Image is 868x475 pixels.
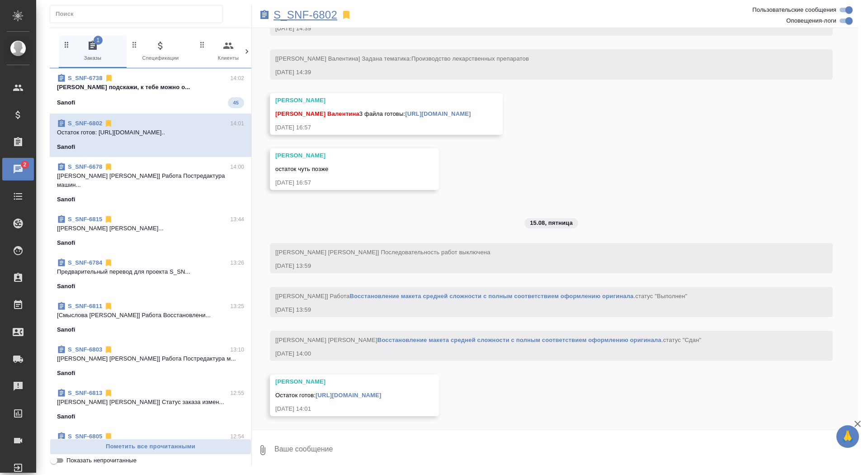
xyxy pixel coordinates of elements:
[57,282,75,291] p: Sanofi
[57,171,244,190] p: [[PERSON_NAME] [PERSON_NAME]] Работа Постредактура машин...
[275,261,801,271] div: [DATE] 13:59
[275,24,801,33] div: [DATE] 14:39
[275,305,801,314] div: [DATE] 13:59
[275,110,359,117] span: [PERSON_NAME] Валентина
[230,432,244,441] p: 12:54
[66,456,137,465] span: Показать непрочитанные
[57,224,244,233] p: [[PERSON_NAME] [PERSON_NAME]...
[377,337,661,343] a: Восстановление макета средней сложности с полным соответствием оформлению оригинала
[130,40,139,49] svg: Зажми и перетащи, чтобы поменять порядок вкладок
[57,412,75,421] p: Sanofi
[68,303,102,309] a: S_SNF-6811
[62,40,71,49] svg: Зажми и перетащи, чтобы поменять порядок вкладок
[836,425,859,448] button: 🙏
[62,40,123,62] span: Заказы
[104,119,113,128] svg: Отписаться
[57,128,244,137] p: Остаток готов: [URL][DOMAIN_NAME]..
[50,439,251,455] button: Пометить все прочитанными
[68,75,103,81] a: S_SNF-6738
[228,98,244,107] span: 45
[786,16,836,25] span: Оповещения-логи
[50,427,251,470] div: S_SNF-680512:54[[PERSON_NAME] [PERSON_NAME]...Sanofi
[104,389,113,398] svg: Отписаться
[275,377,407,386] div: [PERSON_NAME]
[275,55,529,62] span: [[PERSON_NAME] Валентина] Задана тематика:
[275,349,801,358] div: [DATE] 14:00
[104,162,113,171] svg: Отписаться
[56,8,222,20] input: Поиск
[230,215,244,224] p: 13:44
[68,259,102,266] a: S_SNF-6784
[57,354,244,363] p: [[PERSON_NAME] [PERSON_NAME]] Работа Постредактура м...
[230,389,244,398] p: 12:55
[104,258,113,267] svg: Отписаться
[275,337,701,343] span: [[PERSON_NAME] [PERSON_NAME] .
[57,98,75,107] p: Sanofi
[57,267,244,276] p: Предварительный перевод для проекта S_SN...
[50,340,251,383] div: S_SNF-680313:10[[PERSON_NAME] [PERSON_NAME]] Работа Постредактура м...Sanofi
[68,389,102,396] a: S_SNF-6813
[275,293,687,299] span: [[PERSON_NAME]] Работа .
[275,110,471,117] span: 3 файла готовы:
[68,120,102,127] a: S_SNF-6802
[57,398,244,407] p: [[PERSON_NAME] [PERSON_NAME]] Статус заказа измен...
[68,163,102,170] a: S_SNF-6678
[55,442,246,452] span: Пометить все прочитанными
[275,178,407,187] div: [DATE] 16:57
[275,96,471,105] div: [PERSON_NAME]
[405,110,471,117] a: [URL][DOMAIN_NAME]
[230,345,244,354] p: 13:10
[840,427,855,446] span: 🙏
[275,166,329,172] span: остаток чуть позже
[2,158,34,180] a: 2
[275,249,491,256] span: [[PERSON_NAME] [PERSON_NAME]] Последовательность работ выключена
[50,383,251,427] div: S_SNF-681312:55[[PERSON_NAME] [PERSON_NAME]] Статус заказа измен...Sanofi
[275,68,801,77] div: [DATE] 14:39
[275,123,471,132] div: [DATE] 16:57
[57,311,244,320] p: [Смыслова [PERSON_NAME]] Работа Восстановлени...
[316,392,381,399] a: [URL][DOMAIN_NAME]
[230,74,244,83] p: 14:02
[57,83,244,92] p: [PERSON_NAME] подскажи, к тебе можно о...
[349,293,633,299] a: Восстановление макета средней сложности с полным соответствием оформлению оригинала
[198,40,207,49] svg: Зажми и перетащи, чтобы поменять порядок вкладок
[104,432,113,441] svg: Отписаться
[663,337,702,343] span: статус "Сдан"
[18,160,32,169] span: 2
[94,36,103,45] span: 1
[104,345,113,354] svg: Отписаться
[274,10,337,19] a: S_SNF-6802
[275,151,407,160] div: [PERSON_NAME]
[57,369,75,378] p: Sanofi
[57,195,75,204] p: Sanofi
[68,216,102,223] a: S_SNF-6815
[50,68,251,114] div: S_SNF-673814:02[PERSON_NAME] подскажи, к тебе можно о...Sanofi45
[411,55,529,62] span: Производство лекарственных препаратов
[50,296,251,340] div: S_SNF-681113:25[Смыслова [PERSON_NAME]] Работа Восстановлени...Sanofi
[130,40,191,62] span: Спецификации
[68,433,102,440] a: S_SNF-6805
[50,253,251,296] div: S_SNF-678413:26Предварительный перевод для проекта S_SN...Sanofi
[752,5,836,14] span: Пользовательские сообщения
[275,404,407,413] div: [DATE] 14:01
[57,325,75,334] p: Sanofi
[50,114,251,157] div: S_SNF-680214:01Остаток готов: [URL][DOMAIN_NAME]..Sanofi
[530,218,573,228] p: 15.08, пятница
[230,302,244,311] p: 13:25
[230,119,244,128] p: 14:01
[57,142,75,152] p: Sanofi
[50,209,251,253] div: S_SNF-681513:44[[PERSON_NAME] [PERSON_NAME]...Sanofi
[104,74,113,83] svg: Отписаться
[198,40,259,62] span: Клиенты
[230,258,244,267] p: 13:26
[275,392,381,399] span: Остаток готов:
[230,162,244,171] p: 14:00
[635,293,687,299] span: статус "Выполнен"
[104,215,113,224] svg: Отписаться
[104,302,113,311] svg: Отписаться
[68,346,102,353] a: S_SNF-6803
[57,238,75,247] p: Sanofi
[50,157,251,209] div: S_SNF-667814:00[[PERSON_NAME] [PERSON_NAME]] Работа Постредактура машин...Sanofi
